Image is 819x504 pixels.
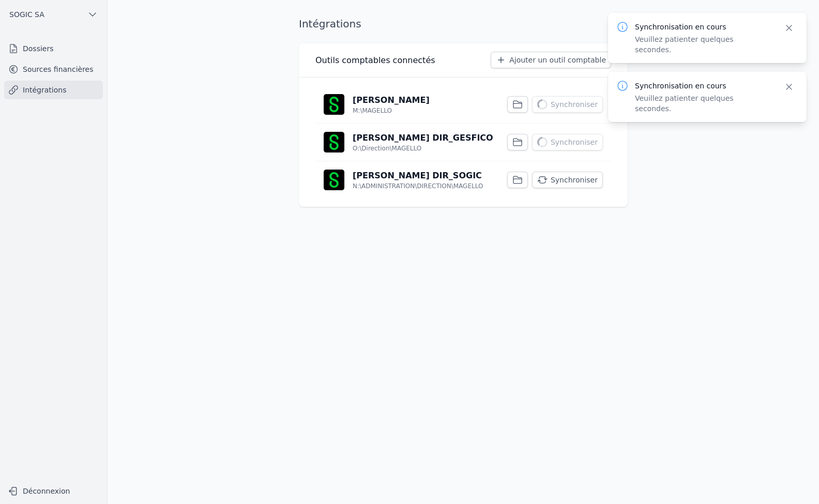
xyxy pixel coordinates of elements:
p: Veuillez patienter quelques secondes. [635,93,771,114]
a: [PERSON_NAME] DIR_SOGIC N:\ADMINISTRATION\DIRECTION\MAGELLO Synchroniser [315,161,611,198]
p: [PERSON_NAME] DIR_SOGIC [353,170,482,182]
p: Synchronisation en cours [635,81,771,91]
a: Dossiers [4,39,103,58]
button: SOGIC SA [4,6,103,23]
button: Synchroniser [532,134,603,150]
button: Synchroniser [532,96,603,113]
button: Synchroniser [532,172,603,188]
a: [PERSON_NAME] DIR_GESFICO O:\Direction\MAGELLO Synchroniser [315,124,611,161]
p: O:\Direction\MAGELLO [353,144,421,152]
a: Intégrations [4,81,103,99]
p: N:\ADMINISTRATION\DIRECTION\MAGELLO [353,182,483,190]
p: Synchronisation en cours [635,22,771,32]
button: Déconnexion [4,483,103,499]
button: Ajouter un outil comptable [491,52,611,68]
p: Veuillez patienter quelques secondes. [635,34,771,55]
a: [PERSON_NAME] M:\MAGELLO Synchroniser [315,86,611,123]
p: [PERSON_NAME] DIR_GESFICO [353,132,493,144]
p: M:\MAGELLO [353,106,392,115]
h1: Intégrations [299,17,361,31]
h3: Outils comptables connectés [315,54,435,67]
a: Sources financières [4,60,103,79]
span: SOGIC SA [9,9,44,20]
p: [PERSON_NAME] [353,94,430,106]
